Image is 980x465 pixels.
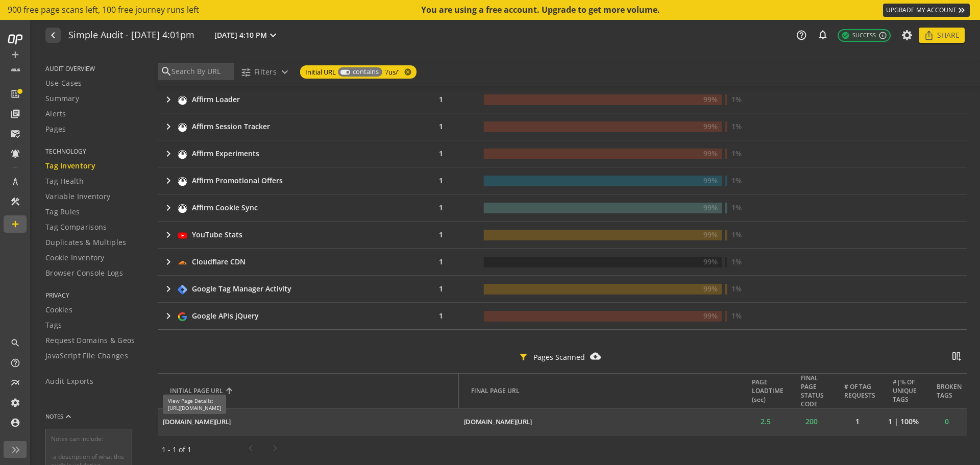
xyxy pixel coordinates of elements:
[177,284,188,295] img: 1526.svg
[45,305,72,315] span: Cookies
[924,30,934,40] mat-icon: ios_share
[10,398,20,408] mat-icon: settings
[703,284,718,293] text: 99%
[63,411,73,422] mat-icon: keyboard_arrow_up
[752,378,783,404] div: PAGE LOADTIME (sec)
[8,62,23,78] img: Customer Logo
[926,408,967,435] td: 0
[267,29,279,41] mat-icon: expand_more
[192,311,259,321] div: Google APIs jQuery
[8,4,199,16] span: 900 free page scans left, 100 free journey runs left
[305,67,336,77] span: Initial URL
[162,310,175,322] mat-icon: keyboard_arrow_right
[400,68,414,76] mat-icon: cancel
[10,358,20,368] mat-icon: help_outline
[409,86,482,113] td: 1
[298,63,419,81] mat-chip-listbox: Currently applied filters
[45,335,135,346] span: Request Domains & Geos
[731,257,742,266] text: 1%
[796,30,807,41] mat-icon: help_outline
[883,4,970,17] a: UPGRADE MY ACCOUNT
[409,222,482,248] td: 1
[240,67,251,78] mat-icon: tune
[162,229,175,241] mat-icon: keyboard_arrow_right
[45,64,145,73] span: AUDIT OVERVIEW
[731,203,742,212] text: 1%
[10,129,20,139] mat-icon: mark_email_read
[168,404,221,411] span: [URL][DOMAIN_NAME]
[409,276,482,302] td: 1
[841,31,876,40] span: Success
[409,167,482,194] td: 1
[919,28,965,43] button: Share
[10,109,20,119] mat-icon: library_books
[755,378,783,404] div: PAGE LOADTIME (sec)
[841,31,850,40] mat-icon: check_circle
[409,249,482,275] td: 1
[45,78,82,88] span: Use-Cases
[192,149,259,159] div: Affirm Experiments
[45,291,145,300] span: PRIVACY
[789,408,835,435] td: 200
[162,175,175,187] mat-icon: keyboard_arrow_right
[703,176,718,185] text: 99%
[170,66,232,77] input: Search By URL
[177,95,188,106] img: 1392.svg
[177,311,188,322] img: 1582.svg
[177,149,188,160] img: 1444.svg
[45,404,73,429] button: NOTES
[192,257,246,267] div: Cloudflare CDN
[731,311,742,321] text: 1%
[703,121,718,131] text: 99%
[177,230,188,241] img: 1465.svg
[957,5,967,15] mat-icon: keyboard_double_arrow_right
[409,303,482,329] td: 1
[801,374,824,408] div: FINAL PAGE STATUS CODE
[10,89,20,99] mat-icon: list_alt
[10,418,20,428] mat-icon: account_circle
[533,352,585,362] p: Pages Scanned
[170,386,451,395] div: INITIAL PAGE URL
[45,93,79,104] span: Summary
[192,203,258,213] div: Affirm Cookie Sync
[45,191,110,202] span: Variable Inventory
[937,382,962,400] div: BROKEN TAGS
[163,417,231,427] div: [DOMAIN_NAME][URL]
[10,177,20,187] mat-icon: architecture
[162,202,175,214] mat-icon: keyboard_arrow_right
[45,222,107,232] span: Tag Comparisons
[45,147,145,156] span: TECHNOLOGY
[703,230,718,239] text: 99%
[162,283,175,295] mat-icon: keyboard_arrow_right
[45,253,105,263] span: Cookie Inventory
[162,445,238,455] div: 1 - 1 of 1
[703,311,718,321] text: 99%
[409,194,482,221] td: 1
[353,67,379,77] span: contains
[162,93,175,106] mat-icon: keyboard_arrow_right
[847,382,875,400] div: # OF TAG REQUESTS
[279,66,291,78] mat-icon: expand_more
[10,149,20,159] mat-icon: notifications_active
[45,320,62,330] span: Tags
[939,382,962,400] div: BROKEN TAGS
[731,94,742,104] text: 1%
[731,149,742,158] text: 1%
[844,382,875,400] div: # OF TAG REQUESTS
[835,408,880,435] td: 1
[10,338,20,348] mat-icon: search
[45,176,84,186] span: Tag Health
[212,29,281,42] button: [DATE] 4:10 PM
[409,140,482,167] td: 1
[45,376,93,386] span: Audit Exports
[703,203,718,212] text: 99%
[192,230,242,240] div: YouTube Stats
[177,203,188,214] img: 1447.svg
[170,386,223,395] div: INITIAL PAGE URL
[703,94,718,104] text: 99%
[817,29,827,39] mat-icon: notifications_none
[731,121,742,131] text: 1%
[47,29,58,41] mat-icon: navigate_before
[45,351,128,361] span: JavaScript File Changes
[937,26,960,44] span: Share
